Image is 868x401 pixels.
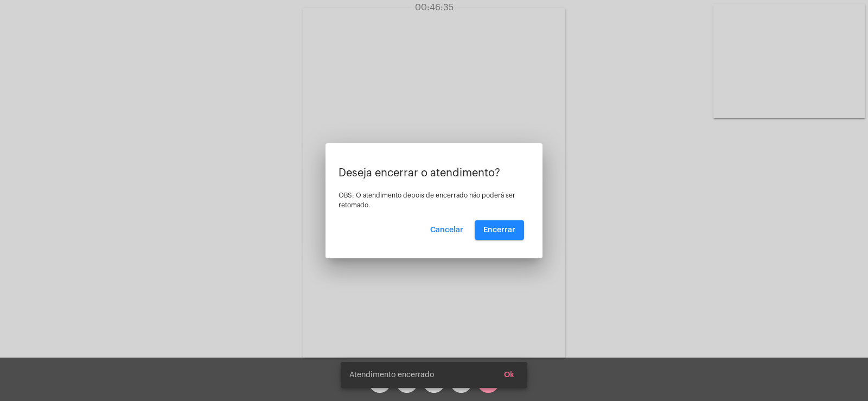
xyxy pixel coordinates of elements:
[475,220,524,240] button: Encerrar
[349,370,434,380] span: Atendimento encerrado
[430,226,463,234] span: Cancelar
[504,371,514,379] span: Ok
[483,226,515,234] span: Encerrar
[339,167,529,179] p: Deseja encerrar o atendimento?
[339,192,515,208] span: OBS: O atendimento depois de encerrado não poderá ser retomado.
[415,3,454,12] span: 00:46:35
[422,220,472,240] button: Cancelar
